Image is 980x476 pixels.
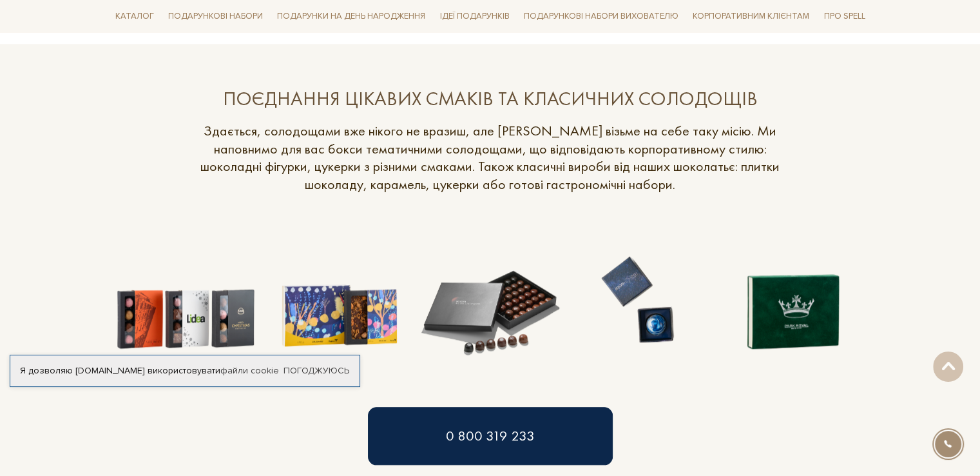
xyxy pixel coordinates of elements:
a: Подарунки на День народження [272,6,430,26]
a: Подарункові набори [163,6,268,26]
div: Я дозволяю [DOMAIN_NAME] використовувати [10,365,360,377]
a: Подарункові набори вихователю [519,5,684,27]
a: 0 800 319 233 [368,407,613,465]
div: ПОЄДНАННЯ ЦІКАВИХ СМАКІВ ТА КЛАСИЧНИХ СОЛОДОЩІВ [194,86,787,112]
a: Ідеї подарунків [434,6,514,26]
p: Здається, солодощами вже нікого не вразиш, але [PERSON_NAME] візьме на себе таку місію. Ми наповн... [194,122,787,193]
a: файли cookie [220,365,279,376]
a: Корпоративним клієнтам [687,5,814,27]
a: Про Spell [818,6,870,26]
a: Погоджуюсь [283,365,349,377]
a: Каталог [110,6,159,26]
